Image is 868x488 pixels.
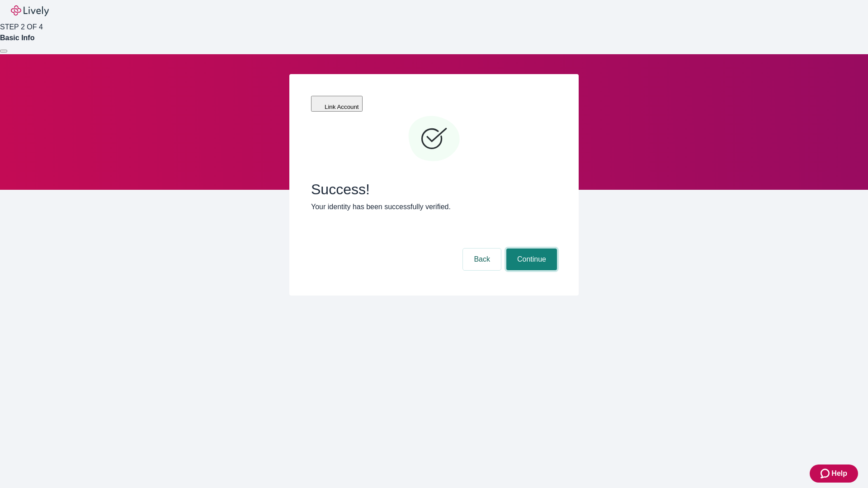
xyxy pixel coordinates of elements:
span: Help [831,468,847,479]
p: Your identity has been successfully verified. [311,202,557,212]
button: Zendesk support iconHelp [810,465,858,483]
button: Continue [506,249,557,270]
svg: Checkmark icon [407,112,461,166]
img: Lively [11,5,49,16]
svg: Zendesk support icon [821,468,831,479]
button: Back [463,249,501,270]
button: Link Account [311,96,363,112]
span: Success! [311,181,557,198]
